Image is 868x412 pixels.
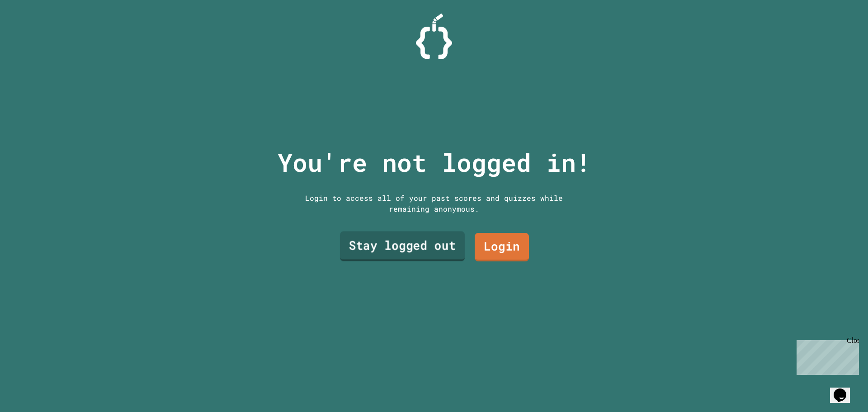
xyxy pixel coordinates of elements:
iframe: chat widget [793,336,859,375]
iframe: chat widget [830,376,859,403]
a: Login [475,233,529,261]
div: Chat with us now!Close [4,4,62,57]
a: Stay logged out [340,232,465,261]
div: Login to access all of your past scores and quizzes while remaining anonymous. [298,193,570,214]
img: Logo.svg [416,14,452,59]
p: You're not logged in! [278,144,591,181]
